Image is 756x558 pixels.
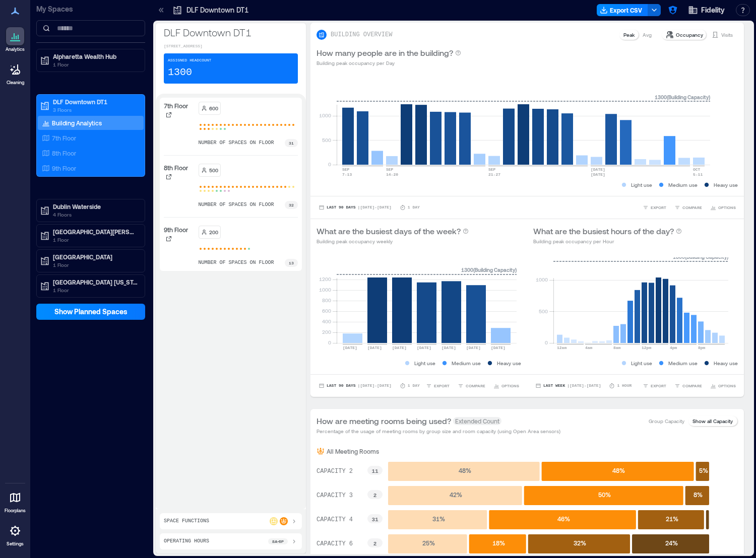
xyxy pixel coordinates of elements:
p: BUILDING OVERVIEW [331,31,392,39]
p: 1 Floor [53,286,138,294]
text: 25 % [422,539,435,546]
tspan: 1200 [319,276,331,282]
p: 200 [209,228,218,236]
span: OPTIONS [501,383,519,389]
text: 32 % [574,539,586,546]
p: Dublin Waterside [53,202,138,211]
p: Building peak occupancy per Day [317,59,461,67]
p: [GEOGRAPHIC_DATA] [US_STATE] [53,278,138,286]
p: 1 Hour [617,383,632,389]
text: [DATE] [591,172,605,177]
button: OPTIONS [708,202,738,213]
p: Light use [631,181,652,189]
p: [GEOGRAPHIC_DATA][PERSON_NAME] [53,228,138,236]
button: OPTIONS [708,381,738,391]
span: COMPARE [682,204,702,211]
p: 1 Day [408,204,420,211]
tspan: 400 [322,318,331,324]
p: 31 [289,140,294,146]
p: Floorplans [5,508,26,514]
tspan: 1000 [319,112,331,118]
span: COMPARE [682,383,702,389]
text: 48 % [612,467,625,474]
tspan: 200 [322,329,331,335]
text: SEP [386,167,394,172]
text: SEP [342,167,350,172]
p: Medium use [452,359,481,367]
button: EXPORT [641,202,668,213]
span: EXPORT [651,204,666,211]
p: Heavy use [497,359,521,367]
p: 1 Day [408,383,420,389]
p: 8th Floor [164,164,188,172]
p: Space Functions [164,517,209,525]
p: 3 Floors [53,106,138,114]
p: Building peak occupancy weekly [317,237,469,245]
a: Floorplans [2,485,29,517]
p: Medium use [668,359,698,367]
p: Heavy use [714,359,738,367]
p: [GEOGRAPHIC_DATA] [53,253,138,261]
text: 50 % [598,491,611,498]
text: 46 % [557,515,570,522]
tspan: 800 [322,297,331,303]
text: [DATE] [417,345,431,350]
p: 1 Floor [53,60,138,68]
p: Visits [721,31,733,39]
a: Settings [3,519,27,550]
p: 7th Floor [52,134,76,142]
p: Show all Capacity [692,417,733,425]
text: 12am [557,345,566,350]
p: Group Capacity [649,417,684,425]
text: [DATE] [591,167,605,172]
tspan: 500 [539,308,548,314]
p: 8th Floor [52,149,76,157]
p: number of spaces on floor [199,201,274,209]
p: number of spaces on floor [199,259,274,267]
p: 13 [289,260,294,266]
text: OCT [693,167,701,172]
text: [DATE] [491,345,506,350]
tspan: 0 [328,339,331,345]
span: EXPORT [434,383,450,389]
text: [DATE] [367,345,382,350]
p: DLF Downtown DT1 [53,98,138,106]
tspan: 0 [328,161,331,167]
text: CAPACITY 3 [317,492,353,499]
p: 32 [289,202,294,208]
text: 48 % [459,467,471,474]
text: 5 % [699,467,708,474]
text: 8 % [694,491,703,498]
text: 21-27 [488,172,500,177]
span: OPTIONS [718,204,736,211]
text: 12pm [642,345,651,350]
p: Light use [414,359,435,367]
p: 9th Floor [164,226,188,234]
p: What are the busiest days of the week? [317,225,461,237]
p: Percentage of the usage of meeting rooms by group size and room capacity (using Open Area sensors) [317,427,560,435]
p: number of spaces on floor [199,139,274,147]
text: 8am [613,345,621,350]
p: My Spaces [36,4,145,14]
button: Last 90 Days |[DATE]-[DATE] [317,381,394,391]
span: EXPORT [651,383,666,389]
tspan: 1000 [536,276,548,283]
p: Medium use [668,181,698,189]
p: 8a - 6p [272,538,284,544]
text: 21 % [666,515,678,522]
text: 14-20 [386,172,398,177]
tspan: 500 [322,137,331,143]
button: COMPARE [672,202,704,213]
p: 4 Floors [53,211,138,219]
p: 1 Floor [53,261,138,269]
tspan: 1000 [319,287,331,293]
p: Building peak occupancy per Hour [533,237,682,245]
button: OPTIONS [491,381,521,391]
a: Cleaning [3,57,28,89]
p: Assigned Headcount [168,57,211,63]
text: CAPACITY 2 [317,468,353,475]
p: Operating Hours [164,537,209,545]
button: Fidelity [685,2,728,18]
text: 24 % [665,539,678,546]
text: 7-13 [342,172,352,177]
